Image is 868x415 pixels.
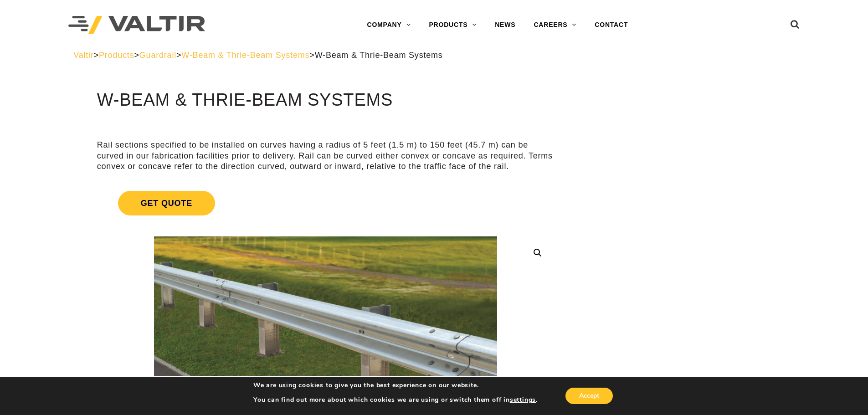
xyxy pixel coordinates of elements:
p: Rail sections specified to be installed on curves having a radius of 5 feet (1.5 m) to 150 feet (... [97,140,554,172]
p: We are using cookies to give you the best experience on our website. [253,381,538,389]
a: NEWS [486,16,524,34]
a: PRODUCTS [420,16,486,34]
a: Guardrail [139,51,176,60]
a: Get Quote [97,180,554,226]
a: W-Beam & Thrie-Beam Systems [181,51,309,60]
a: Products [99,51,134,60]
div: > > > > [73,50,795,61]
h1: W-Beam & Thrie-Beam Systems [97,91,554,110]
a: CAREERS [524,16,586,34]
span: W-Beam & Thrie-Beam Systems [315,51,443,60]
a: CONTACT [586,16,637,34]
a: Valtir [73,51,93,60]
span: Get Quote [118,191,215,215]
button: settings [510,396,536,404]
img: Valtir [68,16,205,35]
a: COMPANY [358,16,420,34]
p: You can find out more about which cookies we are using or switch them off in . [253,396,538,404]
button: Accept [565,388,613,404]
